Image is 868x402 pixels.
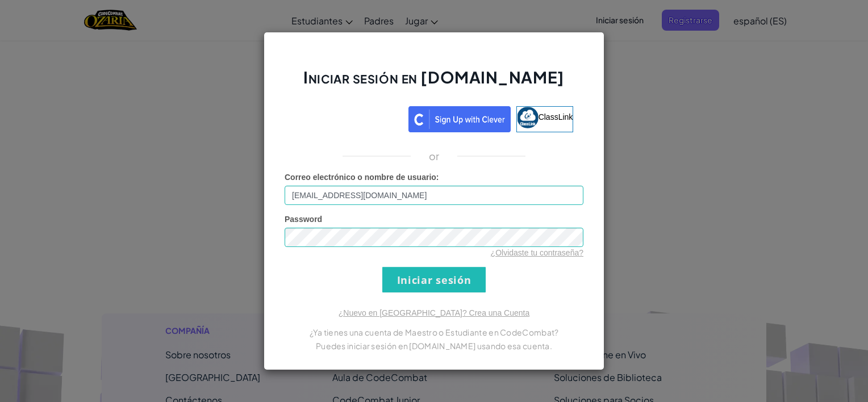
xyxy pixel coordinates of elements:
a: ¿Nuevo en [GEOGRAPHIC_DATA]? Crea una Cuenta [339,308,529,317]
p: Puedes iniciar sesión en [DOMAIN_NAME] usando esa cuenta. [285,339,583,353]
p: or [429,149,440,163]
img: classlink-logo-small.png [517,107,539,128]
img: clever_sso_button@2x.png [408,106,511,132]
h2: Iniciar sesión en [DOMAIN_NAME] [285,66,583,99]
span: Correo electrónico o nombre de usuario [285,173,436,182]
span: Password [285,215,322,224]
p: ¿Ya tienes una cuenta de Maestro o Estudiante en CodeCombat? [285,325,583,339]
label: : [285,171,439,183]
a: ¿Olvidaste tu contraseña? [491,248,583,257]
span: ClassLink [539,112,573,122]
input: Iniciar sesión [382,267,486,292]
iframe: Botón de Acceder con Google [289,105,408,130]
